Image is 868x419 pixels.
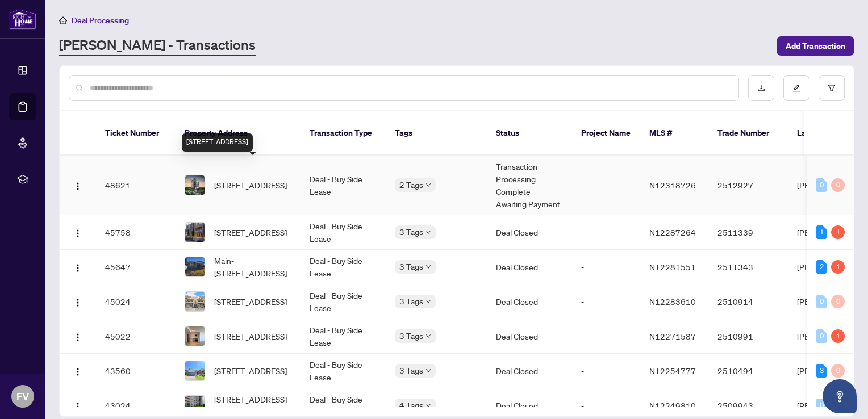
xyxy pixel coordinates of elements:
div: 2 [816,260,827,274]
div: 0 [831,364,845,378]
span: 3 Tags [399,364,423,377]
span: down [425,229,431,235]
th: Property Address [176,111,301,156]
span: down [425,264,431,270]
span: N12281551 [649,262,696,272]
img: thumbnail-img [185,361,205,380]
img: Logo [73,263,82,273]
button: Logo [69,396,87,414]
span: [STREET_ADDRESS] [214,226,287,238]
div: 1 [831,225,845,239]
th: Tags [386,111,487,156]
span: Deal Processing [72,15,129,26]
th: Project Name [572,111,640,156]
span: down [425,299,431,304]
td: - [572,215,640,250]
img: Logo [73,298,82,307]
button: Add Transaction [777,36,854,56]
button: edit [783,75,809,101]
span: home [59,16,67,24]
td: Deal Closed [487,354,572,388]
span: 2 Tags [399,178,423,191]
span: down [425,403,431,408]
td: Deal Closed [487,284,572,319]
span: N12318726 [649,180,696,190]
div: 0 [816,399,827,412]
img: logo [9,9,36,30]
span: down [425,333,431,339]
th: Trade Number [708,111,788,156]
th: Status [487,111,572,156]
td: 2511343 [708,250,788,284]
td: - [572,250,640,284]
td: 45647 [96,250,176,284]
div: 1 [831,329,845,343]
td: - [572,354,640,388]
span: Main-[STREET_ADDRESS] [214,254,291,279]
div: 0 [831,178,845,192]
button: Logo [69,327,87,345]
button: Logo [69,362,87,380]
button: Logo [69,292,87,311]
img: Logo [73,333,82,342]
td: 2510991 [708,319,788,354]
td: Deal Closed [487,215,572,250]
td: 45758 [96,215,176,250]
td: Deal - Buy Side Lease [301,319,386,354]
td: Deal - Buy Side Lease [301,215,386,250]
span: N12287264 [649,227,696,237]
div: 3 [816,364,827,378]
span: [STREET_ADDRESS] [214,295,287,308]
button: download [748,75,774,101]
th: Transaction Type [301,111,386,156]
span: N12271587 [649,331,696,341]
img: Logo [73,402,82,411]
button: Open asap [823,379,857,413]
span: download [757,84,765,92]
img: thumbnail-img [185,292,205,311]
div: 1 [831,260,845,274]
th: MLS # [640,111,708,156]
td: Deal - Buy Side Lease [301,354,386,388]
span: N12249810 [649,400,696,410]
img: thumbnail-img [185,326,205,346]
span: N12283610 [649,296,696,307]
span: [STREET_ADDRESS] [214,364,287,377]
td: 43560 [96,354,176,388]
button: Logo [69,258,87,276]
span: 3 Tags [399,260,423,273]
td: Deal - Buy Side Lease [301,250,386,284]
td: 45024 [96,284,176,319]
span: 3 Tags [399,225,423,238]
span: filter [828,84,836,92]
td: Deal Closed [487,250,572,284]
td: 2511339 [708,215,788,250]
img: Logo [73,182,82,191]
td: Deal - Buy Side Lease [301,284,386,319]
td: 2510914 [708,284,788,319]
img: thumbnail-img [185,396,205,415]
a: [PERSON_NAME] - Transactions [59,36,256,56]
td: - [572,156,640,215]
img: thumbnail-img [185,223,205,242]
span: 3 Tags [399,295,423,308]
span: FV [16,388,29,404]
img: Logo [73,229,82,238]
td: Deal - Buy Side Lease [301,156,386,215]
div: 0 [831,295,845,308]
td: 2510494 [708,354,788,388]
button: Logo [69,223,87,241]
div: 0 [816,295,827,308]
img: thumbnail-img [185,257,205,276]
span: edit [792,84,800,92]
td: 2512927 [708,156,788,215]
div: [STREET_ADDRESS] [182,133,253,152]
td: Deal Closed [487,319,572,354]
td: 45022 [96,319,176,354]
span: [STREET_ADDRESS] [214,179,287,191]
span: 4 Tags [399,399,423,412]
div: 0 [816,178,827,192]
img: Logo [73,367,82,376]
span: down [425,368,431,374]
img: thumbnail-img [185,175,205,195]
